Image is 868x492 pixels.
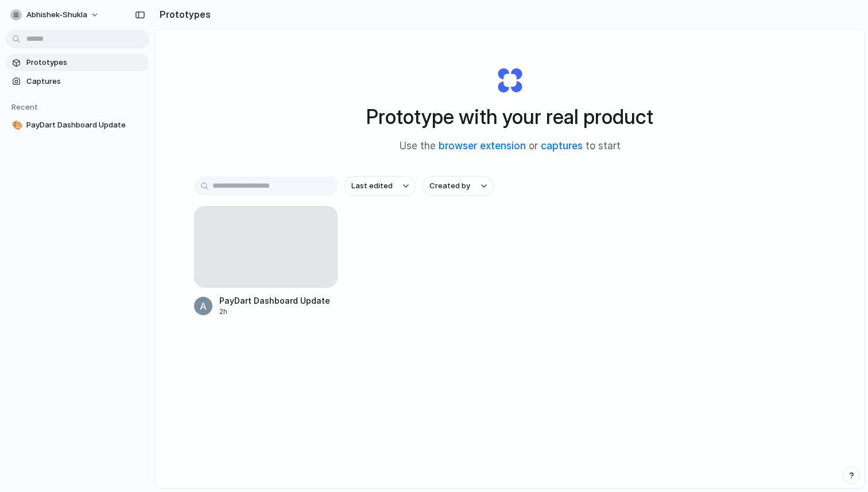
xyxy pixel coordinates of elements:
[429,180,470,192] span: Created by
[194,206,338,317] a: PayDart Dashboard Update2h
[12,119,20,132] div: 🎨
[219,307,330,317] div: 2h
[439,140,526,152] a: browser extension
[6,6,105,24] button: abhishek-shukla
[26,119,145,131] span: PayDart Dashboard Update
[26,76,145,87] span: Captures
[155,7,211,21] h2: Prototypes
[423,176,494,196] button: Created by
[6,73,149,90] a: Captures
[6,117,149,134] a: 🎨PayDart Dashboard Update
[344,176,416,196] button: Last edited
[351,180,393,192] span: Last edited
[400,139,621,154] span: Use the or to start
[26,9,87,21] span: abhishek-shukla
[10,119,22,131] button: 🎨
[26,57,145,68] span: Prototypes
[366,102,653,132] h1: Prototype with your real product
[11,102,38,111] span: Recent
[541,140,583,152] a: captures
[219,295,330,307] div: PayDart Dashboard Update
[6,54,149,71] a: Prototypes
